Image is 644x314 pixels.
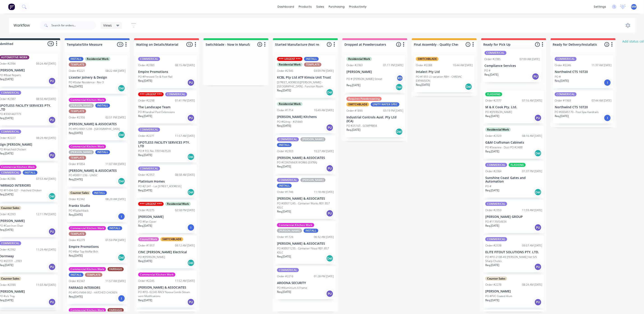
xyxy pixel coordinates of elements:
[67,42,111,47] input: Enter column name…
[296,3,314,10] div: products
[483,42,528,47] input: Enter column name…
[605,42,609,47] span: 2
[51,21,96,30] input: Search for orders...
[275,3,296,10] a: dashboard
[414,42,458,47] input: Enter column name…
[632,5,637,9] span: MW
[8,3,15,10] img: Factory
[396,42,401,47] span: 2
[347,3,369,10] div: productivity
[117,42,123,47] span: 13
[314,3,326,10] div: sales
[466,42,470,47] span: 1
[257,42,262,47] span: 0
[103,23,112,28] span: Views
[206,42,250,47] input: Enter column name…
[591,3,608,10] div: settings
[136,42,181,47] input: Enter column name…
[326,3,347,10] div: purchasing
[186,42,193,47] span: 12
[535,42,540,47] span: 7
[275,42,319,47] input: Enter column name…
[14,23,32,28] div: Workflow
[553,42,597,47] input: Enter column name…
[327,42,332,47] span: 7
[344,42,389,47] input: Enter column name…
[48,41,54,46] span: 14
